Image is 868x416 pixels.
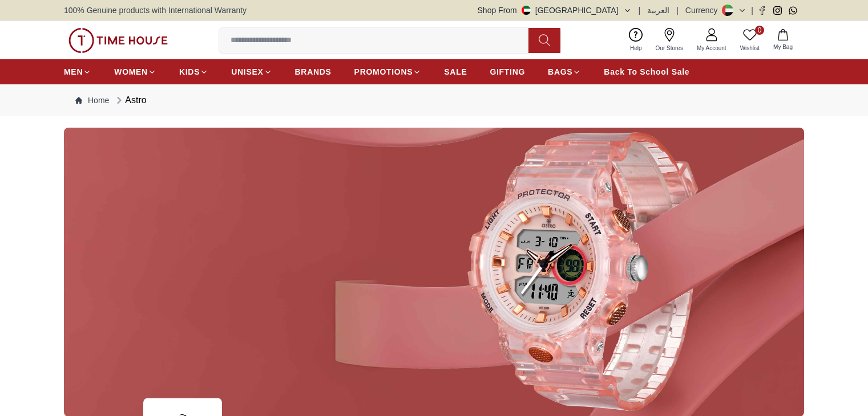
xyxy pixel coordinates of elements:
[685,5,722,16] div: Currency
[75,95,109,106] a: Home
[692,44,731,52] span: My Account
[751,5,753,16] span: |
[64,5,247,16] span: 100% Genuine products with International Warranty
[444,66,467,78] span: SALE
[179,62,208,82] a: KIDS
[179,66,200,78] span: KIDS
[114,93,146,107] div: Astro
[295,62,332,82] a: BRANDS
[64,84,804,116] nav: Breadcrumb
[548,62,581,82] a: BAGS
[604,66,689,78] span: Back To School Sale
[490,62,525,82] a: GIFTING
[444,62,467,82] a: SALE
[64,66,83,78] span: MEN
[733,26,766,55] a: 0Wishlist
[114,62,156,82] a: WOMEN
[755,26,764,35] span: 0
[736,44,764,52] span: Wishlist
[68,28,168,53] img: ...
[295,66,332,78] span: BRANDS
[676,5,679,16] span: |
[647,5,669,16] button: العربية
[623,26,649,55] a: Help
[773,6,782,15] a: Instagram
[522,6,531,15] img: United Arab Emirates
[490,66,525,78] span: GIFTING
[354,66,413,78] span: PROMOTIONS
[769,43,797,51] span: My Bag
[766,27,800,54] button: My Bag
[639,5,641,16] span: |
[548,66,572,78] span: BAGS
[231,66,263,78] span: UNISEX
[64,62,91,82] a: MEN
[354,62,422,82] a: PROMOTIONS
[478,5,632,16] button: Shop From[GEOGRAPHIC_DATA]
[649,26,690,55] a: Our Stores
[789,6,797,15] a: Whatsapp
[625,44,647,52] span: Help
[114,66,148,78] span: WOMEN
[604,62,689,82] a: Back To School Sale
[758,6,766,15] a: Facebook
[231,62,272,82] a: UNISEX
[651,44,688,52] span: Our Stores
